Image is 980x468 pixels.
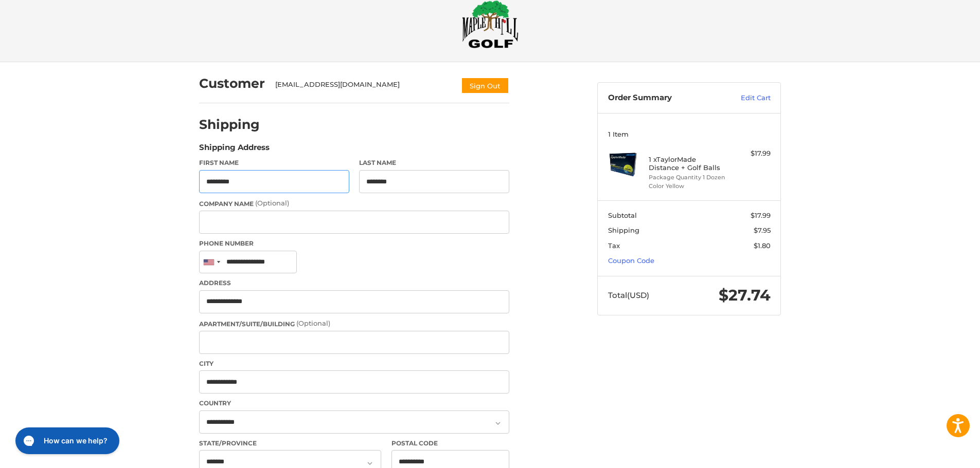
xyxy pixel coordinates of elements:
span: Shipping [608,226,639,234]
label: Phone Number [199,239,509,248]
button: Sign Out [461,77,509,94]
label: Apartment/Suite/Building [199,319,509,329]
div: United States: +1 [200,251,223,273]
h2: Shipping [199,117,260,133]
label: Postal Code [391,439,510,448]
h4: 1 x TaylorMade Distance + Golf Balls [649,155,727,172]
div: $17.99 [730,148,771,159]
span: $1.80 [754,241,771,250]
a: Edit Cart [719,93,771,103]
span: Total (USD) [608,290,649,300]
div: [EMAIL_ADDRESS][DOMAIN_NAME] [275,80,451,94]
span: $17.99 [751,211,771,219]
label: Company Name [199,198,509,209]
span: $7.95 [754,226,771,234]
li: Color Yellow [649,182,727,191]
label: First Name [199,158,349,167]
iframe: Gorgias live chat messenger [10,424,122,458]
label: Country [199,399,509,408]
a: Coupon Code [608,256,654,265]
span: Subtotal [608,211,637,219]
span: Tax [608,241,620,250]
label: Address [199,278,509,288]
legend: Shipping Address [199,142,270,158]
span: $27.74 [719,286,771,305]
h3: 1 Item [608,130,771,138]
li: Package Quantity 1 Dozen [649,173,727,182]
h2: Customer [199,76,265,91]
small: (Optional) [296,319,330,327]
label: City [199,359,509,368]
label: Last Name [359,158,509,167]
small: (Optional) [255,199,289,207]
label: State/Province [199,439,381,448]
h3: Order Summary [608,93,719,103]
